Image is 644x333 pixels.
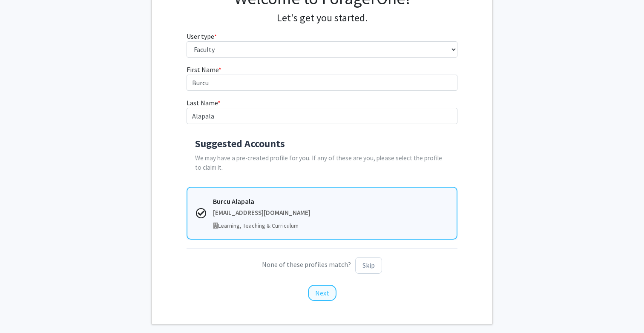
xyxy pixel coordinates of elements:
[308,285,336,301] button: Next
[355,257,382,274] button: Skip
[187,31,217,41] label: User type
[213,208,448,218] div: [EMAIL_ADDRESS][DOMAIN_NAME]
[187,12,458,24] h4: Let's get you started.
[6,295,36,327] iframe: Chat
[218,222,299,229] span: Learning, Teaching & Curriculum
[187,98,218,107] span: Last Name
[187,257,458,274] p: None of these profiles match?
[195,153,449,173] p: We may have a pre-created profile for you. If any of these are you, please select the profile to ...
[195,138,449,150] h4: Suggested Accounts
[187,65,218,74] span: First Name
[213,196,448,206] div: Burcu Alapala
